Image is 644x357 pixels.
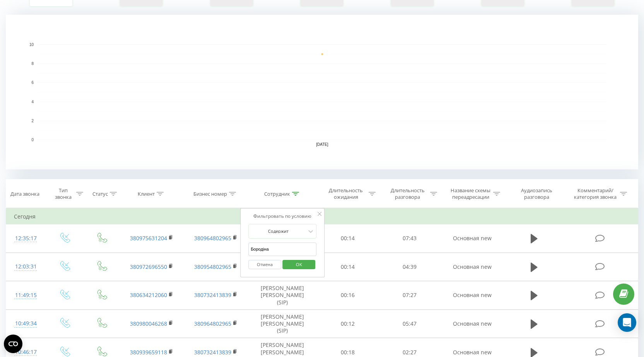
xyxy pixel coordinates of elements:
a: 380964802965 [194,234,231,242]
div: Статус [92,191,108,197]
div: Тип звонка [52,187,74,200]
span: OK [288,258,310,270]
td: 04:39 [379,253,441,281]
td: Основная new [440,309,504,338]
div: Бизнес номер [193,191,227,197]
a: 380954802965 [194,263,231,270]
input: Введите значение [248,243,316,256]
div: 12:35:17 [14,231,38,246]
a: 380980046268 [130,320,167,327]
td: [PERSON_NAME] [PERSON_NAME] (SIP) [248,281,317,310]
text: 6 [31,81,34,85]
text: [DATE] [316,142,328,147]
button: Open CMP widget [4,335,22,353]
div: 10:49:34 [14,316,38,331]
svg: A chart. [6,15,638,169]
td: Основная new [440,253,504,281]
div: Аудиозапись разговора [512,187,562,200]
td: [PERSON_NAME] [PERSON_NAME] (SIP) [248,309,317,338]
div: Дата звонка [10,191,39,197]
a: 380939659118 [130,348,167,356]
td: 00:12 [317,309,379,338]
a: 380634212060 [130,291,167,299]
text: 10 [29,43,34,47]
td: 07:43 [379,224,441,253]
div: 12:03:31 [14,259,38,274]
text: 2 [31,119,34,123]
div: Open Intercom Messenger [618,313,636,332]
div: Комментарий/категория звонка [573,187,618,200]
text: 4 [31,100,34,104]
text: 0 [31,138,34,142]
a: 380964802965 [194,320,231,327]
td: 07:27 [379,281,441,310]
td: Сегодня [6,209,638,224]
a: 380972696550 [130,263,167,270]
td: Основная new [440,224,504,253]
div: Название схемы переадресации [450,187,491,200]
div: Клиент [138,191,155,197]
a: 380975631204 [130,234,167,242]
a: 380732413839 [194,348,231,356]
div: 11:49:15 [14,288,38,303]
div: Длительность ожидания [325,187,367,200]
button: Отмена [248,260,281,270]
div: Длительность разговора [387,187,428,200]
a: 380732413839 [194,291,231,299]
td: 00:16 [317,281,379,310]
text: 8 [31,61,34,66]
td: 00:14 [317,253,379,281]
div: Сотрудник [264,191,290,197]
td: 05:47 [379,309,441,338]
div: Фильтровать по условию [248,212,316,220]
button: OK [282,260,315,270]
td: 00:14 [317,224,379,253]
td: Основная new [440,281,504,310]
